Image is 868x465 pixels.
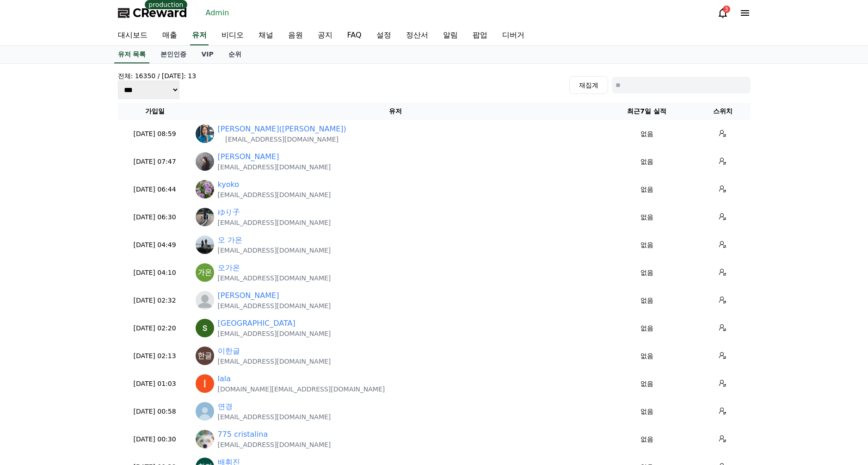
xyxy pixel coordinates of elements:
[196,124,214,143] img: http://k.kakaocdn.net/dn/b3ErVD/btsPdC3nfAL/VNasArVX42yM7pdW6KsXS1/img_640x640.jpg
[196,152,214,171] img: https://lh3.googleusercontent.com/a/ACg8ocI0XKyR49mb_7fcfbUau-84zjXQo1TCRce7MHHp8SDZFAXJB_3Y=s96-c
[603,157,691,167] p: 없음
[603,129,691,139] p: 없음
[251,26,281,45] a: 채널
[218,135,346,144] p: [EMAIL_ADDRESS][DOMAIN_NAME]
[118,103,192,120] th: 가입일
[122,240,188,250] p: [DATE] 04:49
[114,46,150,63] a: 유저 목록
[218,401,233,412] a: 연경
[603,296,691,305] p: 없음
[218,357,331,366] p: [EMAIL_ADDRESS][DOMAIN_NAME]
[196,291,214,310] img: profile_blank.webp
[218,218,331,227] p: [EMAIL_ADDRESS][DOMAIN_NAME]
[122,296,188,305] p: [DATE] 02:32
[218,373,231,384] a: lala
[122,323,188,333] p: [DATE] 02:20
[603,407,691,416] p: 없음
[603,240,691,250] p: 없음
[369,26,399,45] a: 설정
[196,402,214,421] img: http://img1.kakaocdn.net/thumb/R640x640.q70/?fname=http://t1.kakaocdn.net/account_images/default_...
[196,263,214,282] img: https://lh3.googleusercontent.com/a/ACg8ocJ-h3xMQl2NI4ZEIq1zJzxot-FahsRn41OOPL4_Sd4rdlKSZw=s96-c
[118,6,187,20] a: CReward
[218,384,385,394] p: [DOMAIN_NAME][EMAIL_ADDRESS][DOMAIN_NAME]
[495,26,532,45] a: 디버거
[122,129,188,139] p: [DATE] 08:59
[218,290,279,301] a: [PERSON_NAME]
[202,6,233,20] a: Admin
[192,103,599,120] th: 유저
[122,185,188,194] p: [DATE] 06:44
[310,26,340,45] a: 공지
[214,26,251,45] a: 비디오
[122,157,188,167] p: [DATE] 07:47
[155,26,185,45] a: 매출
[196,430,214,448] img: https://lh3.googleusercontent.com/a/ACg8ocJnRSSGm1jYrlEQuAz1o07Xn6zMsFXggFWaKLvDz8_aSrnXQTU=s96-c
[603,351,691,361] p: 없음
[281,26,310,45] a: 음원
[153,46,194,63] a: 본인인증
[218,162,331,172] p: [EMAIL_ADDRESS][DOMAIN_NAME]
[218,440,331,449] p: [EMAIL_ADDRESS][DOMAIN_NAME]
[122,351,188,361] p: [DATE] 02:13
[603,212,691,222] p: 없음
[340,26,369,45] a: FAQ
[111,26,155,45] a: 대시보드
[218,412,331,422] p: [EMAIL_ADDRESS][DOMAIN_NAME]
[218,262,240,273] a: 오가온
[603,185,691,194] p: 없음
[77,308,104,315] span: Messages
[196,374,214,393] img: https://lh3.googleusercontent.com/a/ACg8ocIbI_t0NQT5yW6LuAD0r4v4Cwp81btIb0r5PHbVE-O4Gv7iGw=s96-c
[122,407,188,416] p: [DATE] 00:58
[221,46,249,63] a: 순위
[137,307,160,315] span: Settings
[218,246,331,255] p: [EMAIL_ADDRESS][DOMAIN_NAME]
[122,434,188,444] p: [DATE] 00:30
[218,179,239,190] a: kyoko
[122,268,188,278] p: [DATE] 04:10
[218,124,346,135] a: [PERSON_NAME]([PERSON_NAME])
[196,180,214,198] img: https://lh3.googleusercontent.com/a/ACg8ocKljMtGPgxRwlvyNPnZBt0ijcI0u6gBJN16tJRQBQbLxdsljc8=s96-c
[196,236,214,254] img: http://k.kakaocdn.net/dn/cmsSuY/btsLUXIWyL2/z60rK17LGHwRvv9DziwnO0/img_640x640.jpg
[122,212,188,222] p: [DATE] 06:30
[436,26,465,45] a: 알림
[218,318,295,329] a: [GEOGRAPHIC_DATA]
[122,379,188,389] p: [DATE] 01:03
[218,190,331,199] p: [EMAIL_ADDRESS][DOMAIN_NAME]
[218,329,331,338] p: [EMAIL_ADDRESS][DOMAIN_NAME]
[399,26,436,45] a: 정산서
[61,293,119,316] a: Messages
[218,235,242,246] a: 오 가온
[603,379,691,389] p: 없음
[194,46,221,63] a: VIP
[723,6,730,13] div: 3
[599,103,695,120] th: 최근7일 실적
[717,7,728,19] a: 3
[196,319,214,337] img: https://lh3.googleusercontent.com/a/ACg8ocKEoCqev0idv8vhGT7d8R-6VFDSHd23KSljrqK0MQFWIgWDIw=s96-c
[465,26,495,45] a: 팝업
[569,76,608,94] button: 재집계
[196,347,214,365] img: https://lh3.googleusercontent.com/a/ACg8ocI24dGib-LykQHvHDMgBe2xiAjj9rLNCQPzPRq3HmoYZjLKnA=s96-c
[133,6,187,20] span: CReward
[190,26,209,45] a: 유저
[695,103,751,120] th: 스위치
[218,346,240,357] a: 이한글
[218,273,331,283] p: [EMAIL_ADDRESS][DOMAIN_NAME]
[603,323,691,333] p: 없음
[118,71,197,81] h4: 전체: 16350 / [DATE]: 13
[218,301,331,310] p: [EMAIL_ADDRESS][DOMAIN_NAME]
[119,293,178,316] a: Settings
[218,207,240,218] a: ゆり子
[218,151,279,162] a: [PERSON_NAME]
[24,307,40,315] span: Home
[603,268,691,278] p: 없음
[3,293,61,316] a: Home
[218,429,268,440] a: 775 cristalina
[196,208,214,226] img: https://lh3.googleusercontent.com/a/ACg8ocKnlZXhbXwPYnyC4Q1Jqd25sNt0EtGqO5n8wBMxpkfF6BjPtC_C=s96-c
[603,434,691,444] p: 없음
